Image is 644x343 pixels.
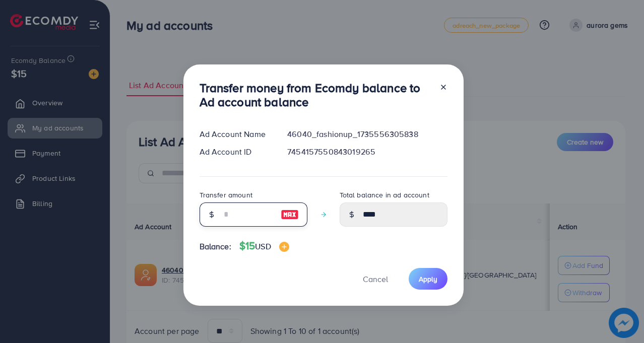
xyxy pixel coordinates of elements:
span: Balance: [200,241,231,252]
h4: $15 [239,240,289,252]
div: Ad Account ID [191,146,280,158]
label: Total balance in ad account [340,190,429,200]
button: Cancel [350,268,401,290]
span: Cancel [363,273,388,285]
span: USD [255,241,271,252]
div: 46040_fashionup_1735556305838 [279,128,455,140]
button: Apply [409,268,447,290]
img: image [279,242,289,252]
span: Apply [419,274,437,284]
label: Transfer amount [200,190,252,200]
h3: Transfer money from Ecomdy balance to Ad account balance [200,81,431,110]
img: image [281,209,299,221]
div: 7454157550843019265 [279,146,455,158]
div: Ad Account Name [191,128,280,140]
